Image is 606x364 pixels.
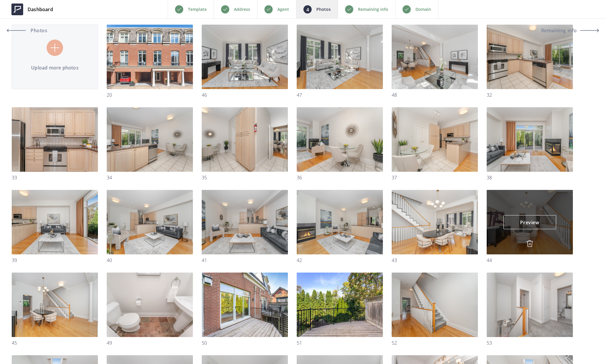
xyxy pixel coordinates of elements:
p: Agent [277,6,289,13]
a: Preview [503,215,556,229]
img: delete [526,240,533,247]
a: Photos [7,23,60,38]
p: Photos [316,6,331,13]
p: Domain [415,6,431,13]
button: Remaining info [541,23,599,38]
span: Remaining info [541,28,577,33]
p: Template [188,6,207,13]
p: Address [234,6,250,13]
span: Photos [29,28,47,33]
span: Dashboard [28,6,53,13]
a: Dashboard [7,1,57,18]
p: Remaining info [358,6,388,13]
